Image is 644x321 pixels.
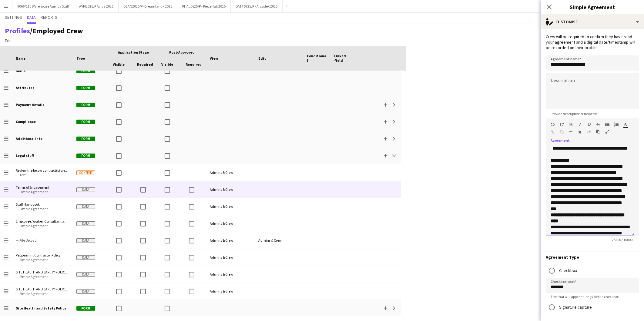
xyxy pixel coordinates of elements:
[41,15,57,19] span: Reports
[76,69,95,73] span: Form
[623,122,628,127] button: Text Color
[578,130,582,134] button: Clear Formatting
[27,15,36,19] span: Data
[605,129,609,134] button: Fullscreen
[5,26,83,35] h1: /
[596,129,600,134] button: Paste as plain text
[558,303,592,312] label: Signature capture
[210,56,218,61] span: View
[16,257,69,262] span: — Simple Agreement
[587,122,591,127] button: Underline
[16,173,69,177] span: — Text
[16,253,69,257] span: Peppermint Contractor Policy
[258,56,266,61] span: Edit
[16,56,25,61] span: Name
[307,54,327,63] span: Conditional
[76,170,95,175] span: Content
[16,202,69,207] span: Staff Handbook
[16,119,36,124] b: Compliance
[16,68,25,73] b: Skills
[76,255,95,260] span: Data
[206,283,255,299] div: Admins & Crew
[5,26,30,35] a: Profiles
[551,122,555,127] button: Undo
[255,232,303,249] div: Admins & Crew
[76,221,95,226] span: Data
[16,168,69,173] span: Review the below contract(s) and confirm acceptance of the terms within it(them).
[76,137,95,141] span: Form
[16,291,69,296] span: — Simple Agreement
[546,254,639,260] h3: Agreement Type
[614,122,619,127] button: Ordered List
[206,249,255,266] div: Admins & Crew
[206,215,255,232] div: Admins & Crew
[16,219,69,223] span: Employee, Worker, Consultant and [DEMOGRAPHIC_DATA] Privacy Notice
[206,266,255,283] div: Admins & Crew
[16,136,42,141] b: Additional info
[16,306,66,310] b: Site Health and Safety Policy
[169,50,195,55] span: Post-Approved
[605,122,609,127] button: Unordered List
[186,62,202,67] span: Required
[16,185,69,190] span: Terms of Engagement
[76,56,85,61] span: Type
[206,164,255,181] div: Admins & Crew
[541,15,644,29] div: Customise
[161,62,173,67] span: Visible
[76,306,95,311] span: Form
[76,187,95,192] span: Data
[5,38,12,43] span: Edit
[32,26,83,35] span: Employed Crew
[16,274,69,279] span: — Simple Agreement
[16,270,69,274] span: SITE HEALTH AND SAFETY POLICY -Part One-
[16,153,34,158] b: Legal stuff
[76,204,95,209] span: Data
[569,122,573,127] button: Bold
[334,54,354,63] span: Linked field
[546,111,602,116] span: Provide descriptive or help text
[231,0,283,12] button: BATT0725/P - ArcadeX 2025
[569,130,573,134] button: Horizontal Line
[113,62,125,67] span: Visible
[5,15,22,19] span: Settings
[76,154,95,158] span: Form
[546,34,639,51] div: Crew will be required to confirm they have read your agreement and a digital date/timestamp will ...
[76,103,95,107] span: Form
[206,232,255,249] div: Admins & Crew
[16,85,34,90] b: Attributes
[119,0,177,12] button: DLAN2025/P- Dreamland - 2025
[76,86,95,90] span: Form
[16,190,69,194] span: — Simple Agreement
[76,238,95,243] span: Data
[16,102,44,107] b: Payment details
[118,50,149,55] span: Application stage
[16,287,69,291] span: SITE HEALTH AND SAFETY POLICY 2024 -Part two-
[76,289,95,294] span: Data
[546,294,623,299] span: Text that will appear alongside the checkbox
[12,0,74,12] button: 9066/110 Warehouse Agency Staff
[76,272,95,277] span: Data
[596,122,600,127] button: Strikethrough
[74,0,119,12] button: AVFI2025/P Aviva 2025
[541,3,644,11] h3: Simple Agreement
[76,120,95,124] span: Form
[578,122,582,127] button: Italic
[2,37,14,45] a: Edit
[16,207,69,211] span: — Simple Agreement
[16,238,69,243] span: — File Upload
[587,130,591,134] button: HTML Code
[16,223,69,228] span: — Simple Agreement
[607,237,639,242] span: 25200 / 100000
[558,266,577,275] label: Checkbox
[177,0,231,12] button: PHAL0625/P - PieceHall 2025
[560,122,564,127] button: Redo
[137,62,153,67] span: Required
[206,198,255,215] div: Admins & Crew
[206,181,255,198] div: Admins & Crew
